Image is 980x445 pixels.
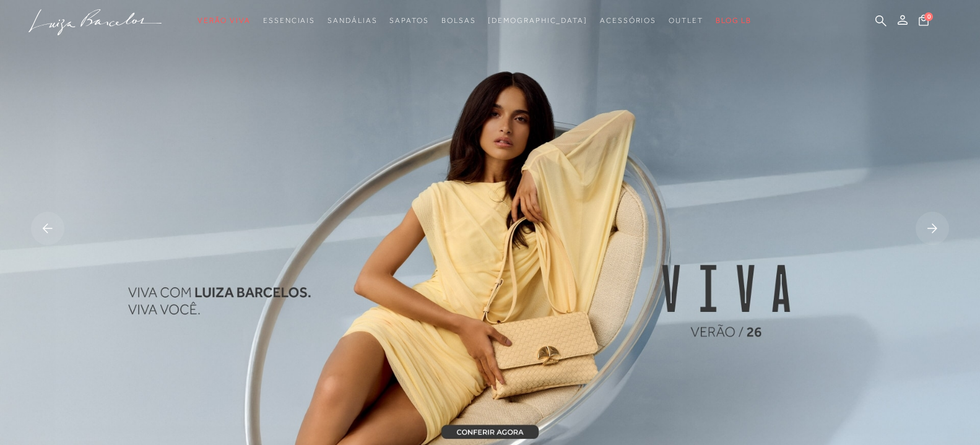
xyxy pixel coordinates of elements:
span: Bolsas [441,16,476,25]
span: [DEMOGRAPHIC_DATA] [488,16,588,25]
a: noSubCategoriesText [441,9,476,32]
span: BLOG LB [716,16,752,25]
span: Essenciais [263,16,315,25]
span: 0 [924,12,933,21]
a: noSubCategoriesText [600,9,656,32]
span: Verão Viva [197,16,251,25]
span: Sapatos [389,16,428,25]
a: noSubCategoriesText [263,9,315,32]
button: 0 [915,14,932,30]
a: noSubCategoriesText [669,9,703,32]
a: noSubCategoriesText [327,9,377,32]
span: Acessórios [600,16,656,25]
a: BLOG LB [716,9,752,32]
a: noSubCategoriesText [197,9,251,32]
span: Outlet [669,16,703,25]
a: noSubCategoriesText [389,9,428,32]
span: Sandálias [327,16,377,25]
a: noSubCategoriesText [488,9,588,32]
